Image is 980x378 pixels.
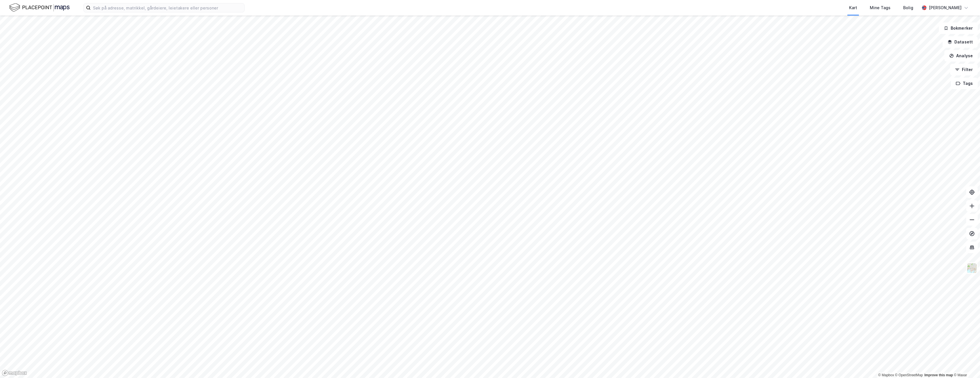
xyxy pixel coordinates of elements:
a: Improve this map [924,373,953,377]
div: [PERSON_NAME] [929,4,962,11]
img: Z [966,263,977,274]
a: OpenStreetMap [895,373,923,377]
div: Kart [849,4,857,11]
button: Tags [951,78,978,89]
input: Søk på adresse, matrikkel, gårdeiere, leietakere eller personer [91,3,244,12]
iframe: Chat Widget [951,350,980,378]
div: Kontrollprogram for chat [951,350,980,378]
button: Bokmerker [939,22,978,34]
img: logo.f888ab2527a4732fd821a326f86c7f29.svg [9,3,70,13]
div: Bolig [903,4,913,11]
a: Mapbox [878,373,894,377]
button: Filter [950,64,978,75]
a: Mapbox homepage [2,370,27,376]
div: Mine Tags [870,4,891,11]
button: Analyse [944,50,978,62]
button: Datasett [943,36,978,48]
